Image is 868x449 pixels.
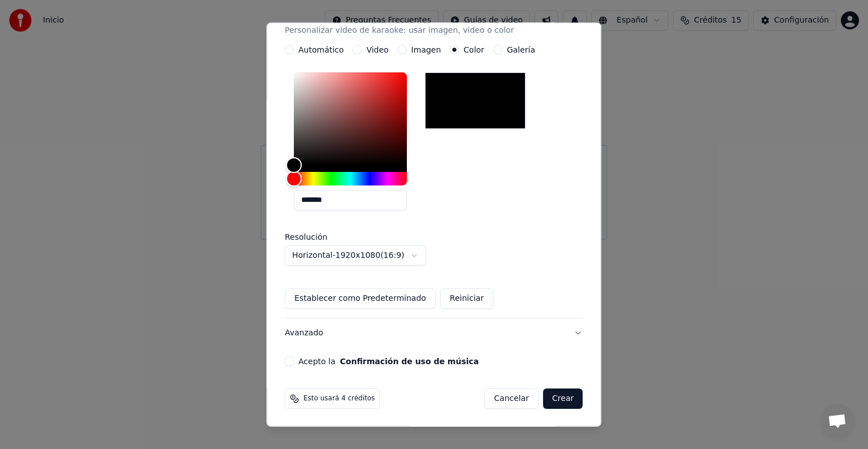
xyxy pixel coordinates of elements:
[285,45,583,318] div: VideoPersonalizar video de karaoke: usar imagen, video o color
[485,388,539,409] button: Cancelar
[294,72,407,165] div: Color
[411,46,441,54] label: Imagen
[285,233,398,241] label: Resolución
[507,46,535,54] label: Galería
[285,318,583,348] button: Avanzado
[303,394,375,403] span: Esto usará 4 créditos
[367,46,389,54] label: Video
[285,25,514,36] p: Personalizar video de karaoke: usar imagen, video o color
[298,46,344,54] label: Automático
[543,388,583,409] button: Crear
[340,357,479,365] button: Acepto la
[294,172,407,185] div: Hue
[464,46,485,54] label: Color
[298,357,479,365] label: Acepto la
[440,288,493,309] button: Reiniciar
[285,288,436,309] button: Establecer como Predeterminado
